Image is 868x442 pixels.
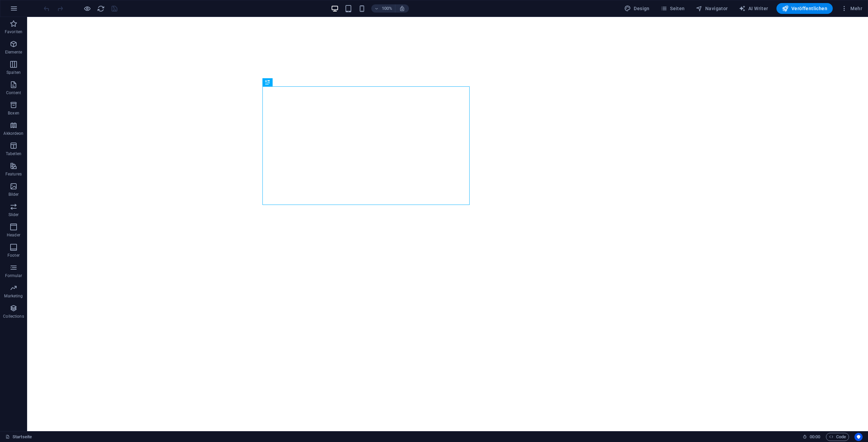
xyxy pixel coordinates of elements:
[6,70,21,75] p: Spalten
[5,49,22,55] p: Elemente
[658,3,688,14] button: Seiten
[381,4,392,13] h6: 100%
[829,433,846,441] span: Code
[3,131,23,136] p: Akkordeon
[660,5,685,12] span: Seiten
[3,314,24,319] p: Collections
[97,5,105,13] i: Seite neu laden
[854,433,863,441] button: Usercentrics
[810,433,820,441] span: 00 00
[838,3,865,14] button: Mehr
[776,3,833,14] button: Veröffentlichen
[782,5,827,12] span: Veröffentlichen
[83,4,91,13] button: Klicke hier, um den Vorschau-Modus zu verlassen
[739,5,768,12] span: AI Writer
[803,433,821,441] h6: Session-Zeit
[8,192,19,197] p: Bilder
[6,151,21,156] p: Tabellen
[826,433,849,441] button: Code
[4,293,23,299] p: Marketing
[8,110,19,116] p: Boxen
[97,4,105,13] button: reload
[7,232,20,238] p: Header
[5,29,22,35] p: Favoriten
[622,3,652,14] button: Design
[693,3,731,14] button: Navigator
[841,5,862,12] span: Mehr
[696,5,728,12] span: Navigator
[814,434,815,439] span: :
[622,3,652,14] div: Design (Strg+Alt+Y)
[371,4,395,13] button: 100%
[399,5,405,12] i: Bei Größenänderung Zoomstufe automatisch an das gewählte Gerät anpassen.
[6,90,21,96] p: Content
[736,3,771,14] button: AI Writer
[624,5,650,12] span: Design
[5,273,22,278] p: Formular
[8,212,19,217] p: Slider
[5,433,32,441] a: Klick, um Auswahl aufzuheben. Doppelklick öffnet Seitenverwaltung
[7,253,20,258] p: Footer
[5,171,22,177] p: Features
